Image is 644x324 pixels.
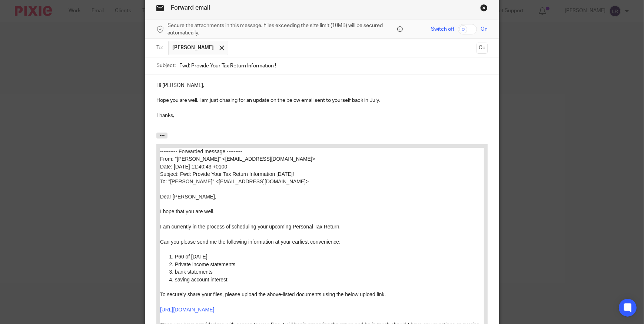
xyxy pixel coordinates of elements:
span: Forward email [171,5,210,11]
span: On [481,26,488,33]
label: Subject: [156,62,176,69]
p: Hi [PERSON_NAME], [156,82,488,89]
button: Cc [477,43,488,54]
span: Switch off [431,26,454,33]
p: saving account interest [15,128,324,136]
span: [DATE] [222,189,239,195]
p: P60 of [DATE] [15,105,324,113]
p: Hope you are well. I am just chasing for an update on the below email sent to yourself back in July. [156,97,488,104]
span: Secure the attachments in this message. Files exceeding the size limit (10MB) will be secured aut... [167,22,395,37]
a: Close this dialog window [480,4,488,14]
p: bank statements [15,120,324,128]
p: Thanks, [156,112,488,119]
p: Private income statements [15,113,324,120]
span: [PERSON_NAME] [172,44,214,51]
label: To: [156,44,165,51]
